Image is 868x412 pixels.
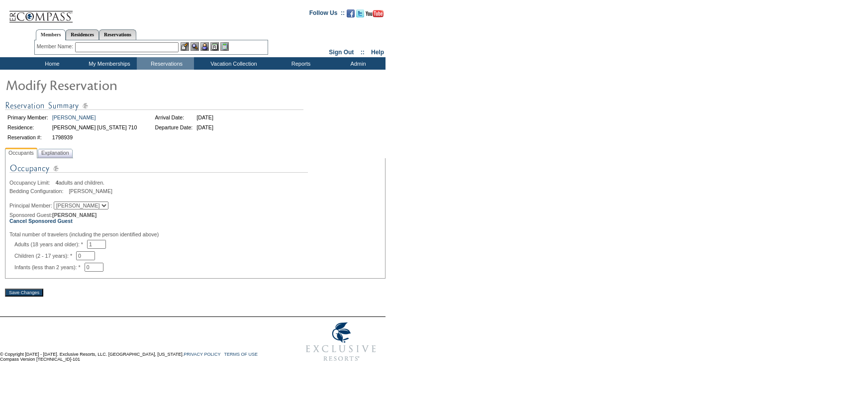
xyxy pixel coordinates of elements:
img: View [191,42,199,51]
div: adults and children. [9,180,381,186]
div: Member Name: [37,42,75,51]
span: Adults (18 years and older): * [14,241,87,247]
td: [PERSON_NAME] [US_STATE] 710 [51,123,139,132]
td: Reservation #: [6,133,50,142]
span: Children (2 - 17 years): * [14,253,76,259]
td: Residence: [6,123,50,132]
img: Exclusive Resorts [296,317,386,367]
div: Total number of travelers (including the person identified above) [9,231,381,237]
td: [DATE] [195,113,215,122]
td: [DATE] [195,123,215,132]
a: TERMS OF USE [224,352,258,357]
img: b_edit.gif [181,42,189,51]
a: [PERSON_NAME] [52,114,96,120]
span: 4 [56,180,59,186]
td: Home [22,57,80,70]
span: Occupants [6,148,36,158]
td: Reservations [137,57,194,70]
img: Modify Reservation [5,75,204,95]
td: Arrival Date: [153,113,194,122]
span: Occupancy Limit: [9,180,54,186]
a: Members [36,29,66,40]
span: Bedding Configuration: [9,188,67,194]
img: Impersonate [200,42,209,51]
img: Occupancy [9,162,308,180]
td: Vacation Collection [194,57,271,70]
img: Reservations [210,42,219,51]
a: Help [371,49,384,56]
a: Cancel Sponsored Guest [9,218,73,224]
a: PRIVACY POLICY [184,352,220,357]
span: Infants (less than 2 years): * [14,264,85,270]
span: Principal Member: [9,203,52,208]
a: Become our fan on Facebook [347,12,355,18]
a: Follow us on Twitter [356,12,364,18]
td: Admin [328,57,386,70]
img: Follow us on Twitter [356,9,364,17]
a: Reservations [99,29,136,40]
td: Follow Us :: [309,8,345,20]
td: Primary Member: [6,113,50,122]
img: Subscribe to our YouTube Channel [366,10,384,17]
img: b_calculator.gif [220,42,229,51]
td: Departure Date: [153,123,194,132]
td: My Memberships [80,57,137,70]
a: Subscribe to our YouTube Channel [366,12,384,18]
img: Reservation Summary [5,100,303,112]
div: Sponsored Guest: [9,212,381,224]
span: [PERSON_NAME] [69,188,112,194]
a: Residences [66,29,99,40]
input: Save Changes [5,289,43,297]
span: :: [361,49,365,56]
span: [PERSON_NAME] [52,212,96,218]
span: Explanation [39,148,71,158]
td: Reports [271,57,328,70]
img: Compass Home [8,2,73,23]
td: 1798939 [51,133,139,142]
a: Sign Out [329,49,354,56]
img: Become our fan on Facebook [347,9,355,17]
